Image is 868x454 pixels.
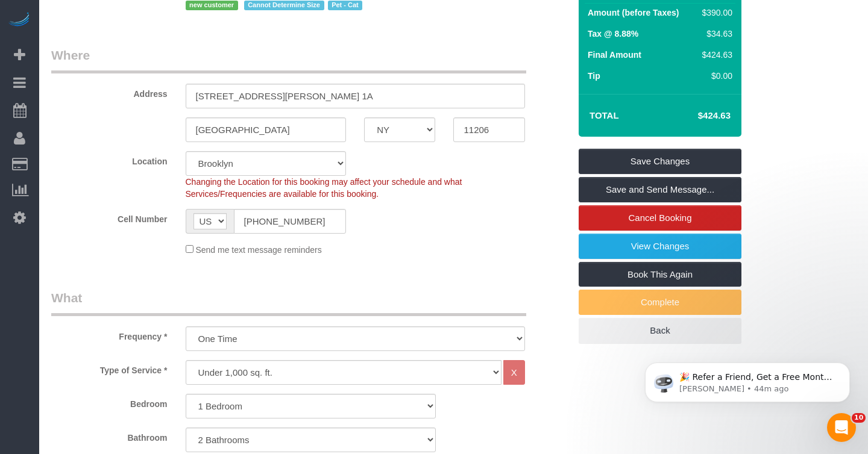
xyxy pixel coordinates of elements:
a: Book This Again [579,262,741,287]
div: $424.63 [697,49,732,61]
a: Back [579,318,741,343]
label: Bedroom [42,394,177,410]
iframe: Intercom live chat [827,413,856,442]
legend: What [51,289,526,316]
label: Address [42,84,177,100]
input: Zip Code [453,117,524,142]
iframe: Intercom notifications message [627,337,868,421]
input: Cell Number [234,209,347,234]
label: Cell Number [42,209,177,225]
label: Frequency * [42,326,177,343]
label: Type of Service * [42,360,177,376]
label: Tip [588,70,600,82]
h4: $424.63 [662,111,731,121]
div: $390.00 [697,7,732,19]
a: Save and Send Message... [579,177,741,202]
span: Pet - Cat [328,1,363,10]
label: Tax @ 8.88% [588,28,638,40]
div: $34.63 [697,28,732,40]
span: new customer [186,1,238,10]
a: Save Changes [579,149,741,174]
strong: Total [590,110,619,120]
span: Changing the Location for this booking may affect your schedule and what Services/Frequencies are... [186,177,462,199]
a: View Changes [579,234,741,259]
img: Automaid Logo [7,12,31,29]
legend: Where [51,46,526,73]
span: Send me text message reminders [195,245,321,255]
div: $0.00 [697,70,732,82]
label: Location [42,151,177,167]
span: 10 [852,413,866,423]
a: Cancel Booking [579,205,741,231]
label: Bathroom [42,428,177,444]
label: Final Amount [588,49,641,61]
span: Cannot Determine Size [244,1,324,10]
label: Amount (before Taxes) [588,7,679,19]
input: City [186,117,347,142]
